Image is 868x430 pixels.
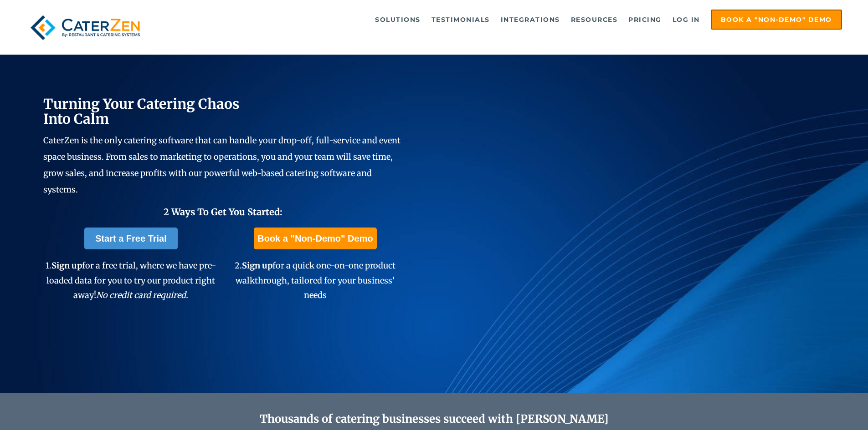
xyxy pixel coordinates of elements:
div: Navigation Menu [165,10,842,30]
a: Integrations [496,10,565,29]
a: Log in [668,10,704,29]
iframe: Help widget launcher [787,395,858,420]
a: Resources [566,10,622,29]
span: Turning Your Catering Chaos Into Calm [43,95,240,127]
span: Sign up [51,260,82,271]
span: Sign up [242,260,272,271]
span: CaterZen is the only catering software that can handle your drop-off, full-service and event spac... [43,135,401,195]
em: No credit card required. [96,290,188,300]
a: Solutions [370,10,425,29]
a: Book a "Non-Demo" Demo [711,10,842,30]
span: 1. for a free trial, where we have pre-loaded data for you to try our product right away! [46,260,216,300]
a: Testimonials [427,10,494,29]
a: Pricing [624,10,666,29]
span: 2 Ways To Get You Started: [164,206,282,218]
h2: Thousands of catering businesses succeed with [PERSON_NAME] [87,413,781,426]
img: caterzen [26,10,144,46]
a: Start a Free Trial [84,228,178,249]
span: 2. for a quick one-on-one product walkthrough, tailored for your business' needs [235,260,395,300]
a: Book a "Non-Demo" Demo [254,228,376,249]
